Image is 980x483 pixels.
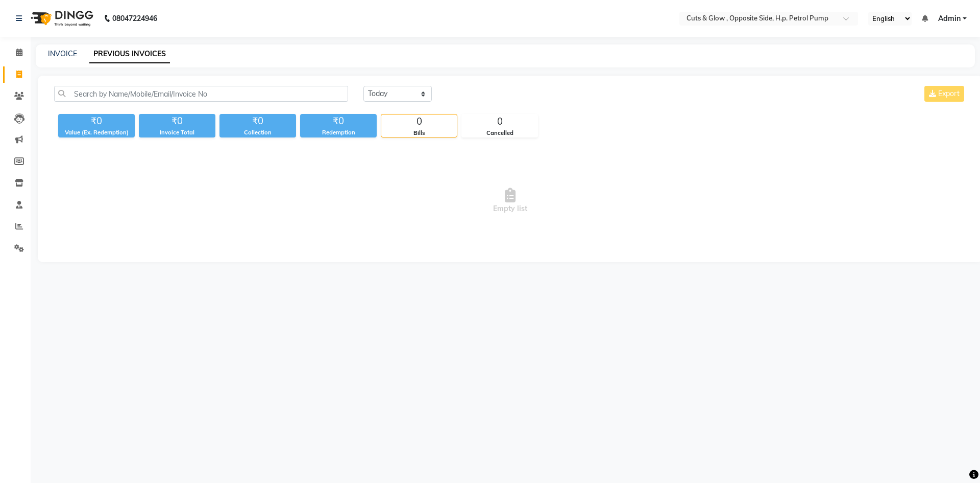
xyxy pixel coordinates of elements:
div: Redemption [300,128,377,137]
div: Cancelled [462,129,537,137]
div: ₹0 [300,114,377,128]
div: Collection [219,128,296,137]
span: Empty list [54,150,966,252]
div: Value (Ex. Redemption) [58,128,135,137]
a: PREVIOUS INVOICES [89,45,170,63]
div: ₹0 [219,114,296,128]
span: Admin [938,13,961,24]
a: INVOICE [48,49,77,58]
div: 0 [462,114,537,129]
div: Bills [381,129,457,137]
div: ₹0 [58,114,135,128]
div: Invoice Total [139,128,215,137]
input: Search by Name/Mobile/Email/Invoice No [54,86,348,102]
img: logo [26,4,96,33]
div: 0 [381,114,457,129]
b: 08047224946 [112,4,157,33]
div: ₹0 [139,114,215,128]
